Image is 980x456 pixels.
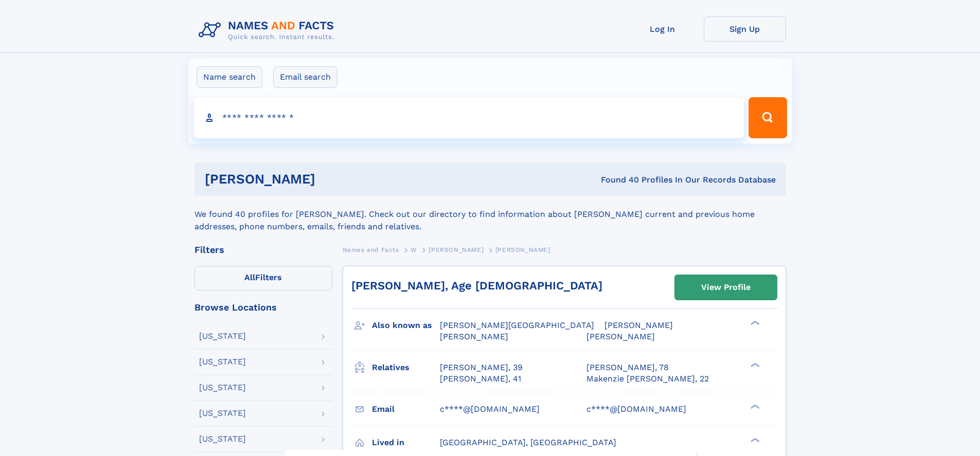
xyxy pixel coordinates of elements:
button: Search Button [749,97,787,138]
a: Names and Facts [343,243,399,256]
span: [GEOGRAPHIC_DATA], [GEOGRAPHIC_DATA] [440,437,616,447]
a: Sign Up [704,16,786,42]
div: ❯ [748,403,760,410]
div: ❯ [748,361,760,368]
span: [PERSON_NAME] [604,320,673,330]
div: Filters [194,245,332,254]
input: search input [193,97,744,138]
div: ❯ [748,436,760,443]
a: [PERSON_NAME], Age [DEMOGRAPHIC_DATA] [351,279,602,292]
h1: [PERSON_NAME] [205,173,458,186]
h3: Also known as [372,317,440,334]
a: Makenzie [PERSON_NAME], 22 [586,373,709,385]
label: Filters [194,266,332,290]
label: Name search [197,66,262,88]
h3: Relatives [372,359,440,376]
span: [PERSON_NAME] [495,246,550,253]
a: W [411,243,417,256]
div: Found 40 Profiles In Our Records Database [458,174,776,186]
div: ❯ [748,320,760,326]
div: [US_STATE] [199,384,246,392]
span: W [411,246,417,253]
div: We found 40 profiles for [PERSON_NAME]. Check out our directory to find information about [PERSON... [194,196,786,233]
a: View Profile [675,275,777,300]
a: Log In [621,16,704,42]
a: [PERSON_NAME], 41 [440,373,521,385]
span: All [244,272,255,282]
div: [US_STATE] [199,332,246,340]
span: [PERSON_NAME] [586,332,655,341]
span: [PERSON_NAME] [440,332,508,341]
h3: Lived in [372,434,440,451]
div: View Profile [701,276,751,299]
div: [US_STATE] [199,435,246,443]
img: Logo Names and Facts [194,16,343,44]
div: [US_STATE] [199,358,246,366]
h3: Email [372,400,440,418]
a: [PERSON_NAME] [429,243,484,256]
div: Browse Locations [194,303,332,312]
label: Email search [273,66,337,88]
a: [PERSON_NAME], 78 [586,362,669,373]
span: [PERSON_NAME] [429,246,484,253]
span: [PERSON_NAME][GEOGRAPHIC_DATA] [440,320,594,330]
a: [PERSON_NAME], 39 [440,362,523,373]
div: [US_STATE] [199,409,246,417]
